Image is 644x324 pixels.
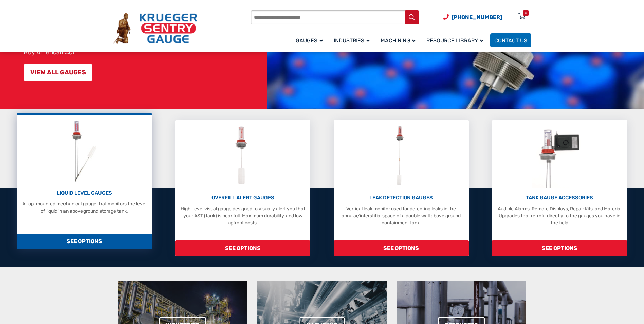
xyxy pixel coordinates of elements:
[422,32,490,48] a: Resource Library
[532,124,587,188] img: Tank Gauge Accessories
[334,37,370,44] span: Industries
[490,33,531,47] a: Contact Us
[337,194,465,202] p: LEAK DETECTION GAUGES
[292,32,330,48] a: Gauges
[179,205,307,227] p: High-level visual gauge designed to visually alert you that your AST (tank) is near full. Maximum...
[20,189,148,197] p: LIQUID LEVEL GAUGES
[113,13,197,44] img: Krueger Sentry Gauge
[179,194,307,202] p: OVERFILL ALERT GAUGES
[175,120,310,256] a: Overfill Alert Gauges OVERFILL ALERT GAUGES High-level visual gauge designed to visually alert yo...
[296,37,323,44] span: Gauges
[494,37,527,44] span: Contact Us
[17,234,152,249] span: SEE OPTIONS
[492,240,627,256] span: SEE OPTIONS
[492,120,627,256] a: Tank Gauge Accessories TANK GAUGE ACCESSORIES Audible Alarms, Remote Displays, Repair Kits, and M...
[443,13,502,21] a: Phone Number (920) 434-8860
[24,15,263,56] p: At [PERSON_NAME] Sentry Gauge, for over 75 years we have manufactured over three million liquid-l...
[495,205,624,227] p: Audible Alarms, Remote Displays, Repair Kits, and Material Upgrades that retrofit directly to the...
[337,205,465,227] p: Vertical leak monitor used for detecting leaks in the annular/interstitial space of a double wall...
[381,37,416,44] span: Machining
[525,10,527,16] div: 0
[376,32,422,48] a: Machining
[495,194,624,202] p: TANK GAUGE ACCESSORIES
[66,119,102,183] img: Liquid Level Gauges
[17,113,152,249] a: Liquid Level Gauges LIQUID LEVEL GAUGES A top-mounted mechanical gauge that monitors the level of...
[426,37,483,44] span: Resource Library
[228,124,258,188] img: Overfill Alert Gauges
[388,124,415,188] img: Leak Detection Gauges
[175,240,310,256] span: SEE OPTIONS
[330,32,376,48] a: Industries
[334,120,469,256] a: Leak Detection Gauges LEAK DETECTION GAUGES Vertical leak monitor used for detecting leaks in the...
[24,64,92,81] a: VIEW ALL GAUGES
[334,240,469,256] span: SEE OPTIONS
[20,200,148,215] p: A top-mounted mechanical gauge that monitors the level of liquid in an aboveground storage tank.
[452,14,502,20] span: [PHONE_NUMBER]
